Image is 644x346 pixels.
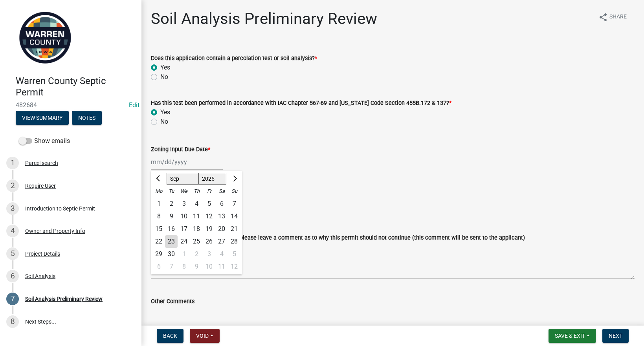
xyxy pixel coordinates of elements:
div: Owner and Property Info [25,228,85,234]
div: Monday, September 29, 2025 [152,248,165,260]
div: 15 [152,223,165,235]
div: We [178,185,190,198]
div: Monday, September 8, 2025 [152,210,165,223]
div: 18 [190,223,203,235]
div: Friday, October 10, 2025 [203,260,215,273]
label: Other Comments [151,299,194,304]
div: 10 [178,210,190,223]
div: 4 [6,225,19,237]
div: 11 [190,210,203,223]
div: Thursday, September 18, 2025 [190,223,203,235]
div: Saturday, September 6, 2025 [215,198,228,210]
div: 11 [215,260,228,273]
div: Thursday, September 4, 2025 [190,198,203,210]
div: 29 [152,248,165,260]
span: Void [196,333,209,339]
div: Saturday, October 11, 2025 [215,260,228,273]
div: 9 [190,260,203,273]
div: Fr [203,185,215,198]
label: No [160,117,168,126]
div: Soil Analysis Preliminary Review [25,296,103,302]
wm-modal-confirm: Notes [72,115,102,121]
select: Select month [167,173,198,185]
input: mm/dd/yyyy [151,154,223,170]
div: Tuesday, September 23, 2025 [165,235,178,248]
div: 6 [152,260,165,273]
div: 17 [178,223,190,235]
button: Save & Exit [549,329,596,343]
i: share [598,13,608,22]
div: 5 [228,248,240,260]
div: Thursday, September 25, 2025 [190,235,203,248]
div: Friday, September 19, 2025 [203,223,215,235]
div: 22 [152,235,165,248]
div: 2 [190,248,203,260]
div: Sa [215,185,228,198]
div: Saturday, September 27, 2025 [215,235,228,248]
div: Friday, September 5, 2025 [203,198,215,210]
label: Yes [160,108,170,117]
button: Next month [229,172,239,185]
label: Zoning Input Due Date [151,147,210,152]
div: Require User [25,183,56,189]
button: Void [190,329,220,343]
span: Next [609,333,622,339]
div: Monday, October 6, 2025 [152,260,165,273]
div: 10 [203,260,215,273]
div: 4 [190,198,203,210]
button: Back [157,329,183,343]
div: 8 [6,315,19,328]
div: Sunday, September 14, 2025 [228,210,240,223]
h1: Soil Analysis Preliminary Review [151,9,377,28]
select: Select year [198,173,227,185]
div: 28 [228,235,240,248]
div: 3 [203,248,215,260]
div: 5 [6,247,19,260]
div: 1 [178,248,190,260]
div: Saturday, September 13, 2025 [215,210,228,223]
button: Next [602,329,629,343]
div: 7 [6,293,19,305]
div: Sunday, October 5, 2025 [228,248,240,260]
div: 20 [215,223,228,235]
div: 12 [203,210,215,223]
div: 19 [203,223,215,235]
span: Back [163,333,177,339]
div: 25 [190,235,203,248]
div: Friday, October 3, 2025 [203,248,215,260]
div: Wednesday, September 24, 2025 [178,235,190,248]
div: Thursday, October 2, 2025 [190,248,203,260]
div: Introduction to Septic Permit [25,206,95,211]
div: 6 [6,270,19,282]
div: Saturday, October 4, 2025 [215,248,228,260]
div: 4 [215,248,228,260]
div: Wednesday, October 8, 2025 [178,260,190,273]
div: Monday, September 15, 2025 [152,223,165,235]
div: 6 [215,198,228,210]
h4: Warren County Septic Permit [16,75,135,98]
label: If you answered "No" to the above, please leave a comment as to why this permit should not contin... [151,235,525,241]
div: 7 [228,198,240,210]
div: Su [228,185,240,198]
div: Tuesday, September 9, 2025 [165,210,178,223]
div: 26 [203,235,215,248]
span: 482684 [16,101,126,109]
div: Tuesday, September 2, 2025 [165,198,178,210]
div: 21 [228,223,240,235]
button: Notes [72,111,102,125]
div: Tuesday, September 30, 2025 [165,248,178,260]
div: 27 [215,235,228,248]
div: 24 [178,235,190,248]
div: Sunday, September 28, 2025 [228,235,240,248]
div: 16 [165,223,178,235]
label: Has this test been performed in accordance with IAC Chapter 567-69 and [US_STATE] Code Section 45... [151,101,451,106]
div: 14 [228,210,240,223]
div: 23 [165,235,178,248]
div: 1 [152,198,165,210]
div: 8 [152,210,165,223]
div: 8 [178,260,190,273]
div: Project Details [25,251,60,256]
wm-modal-confirm: Edit Application Number [129,101,139,109]
img: Warren County, Iowa [16,8,75,67]
div: Monday, September 1, 2025 [152,198,165,210]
